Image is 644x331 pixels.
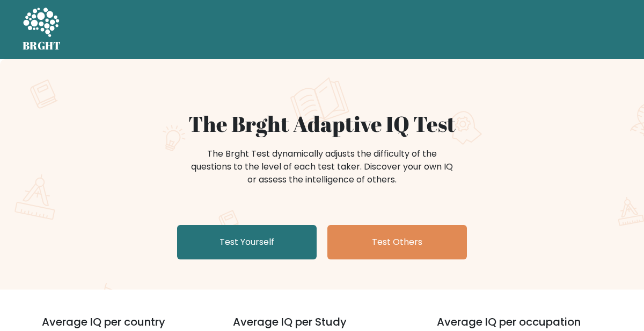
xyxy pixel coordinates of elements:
div: The Brght Test dynamically adjusts the difficulty of the questions to the level of each test take... [188,147,456,186]
a: Test Yourself [177,225,317,259]
h5: BRGHT [23,39,61,52]
h1: The Brght Adaptive IQ Test [60,111,584,137]
a: Test Others [327,225,467,259]
a: BRGHT [23,4,61,55]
